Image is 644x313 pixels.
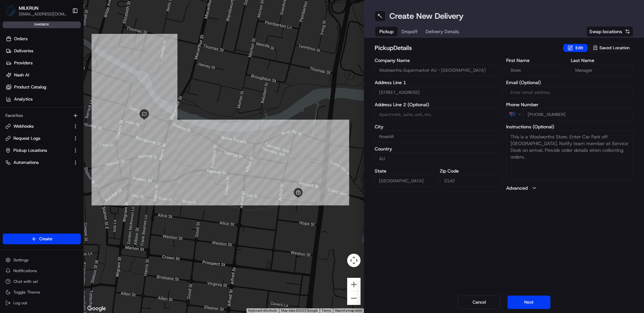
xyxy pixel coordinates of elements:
a: Automations [5,160,70,166]
a: Pickup Locations [5,147,70,153]
button: Chat with us! [3,277,81,286]
a: Powered byPylon [47,113,81,119]
button: Cancel [458,296,501,309]
button: Map camera controls [347,254,361,267]
label: Zip Code [440,169,502,173]
span: Create [39,236,52,242]
button: Advanced [506,185,634,191]
span: Pickup Locations [13,147,47,153]
label: Last Name [571,58,633,63]
input: Enter country [375,152,502,165]
button: Notifications [3,266,81,275]
span: Delivery Details [426,28,459,35]
span: Analytics [14,96,33,102]
button: Webhooks [3,121,81,132]
button: Zoom in [347,278,361,291]
a: Report a map error [335,309,362,312]
span: Deliveries [14,48,33,54]
div: Start new chat [23,64,110,71]
span: Request Logs [13,135,40,141]
a: Product Catalog [3,82,84,92]
button: Start new chat [114,66,122,74]
a: Webhooks [5,123,70,129]
button: Toggle Theme [3,288,81,297]
span: Pickup [379,28,393,35]
span: Settings [13,257,29,263]
div: 💻 [57,98,62,103]
button: [EMAIL_ADDRESS][DOMAIN_NAME] [19,11,67,17]
a: Deliveries [3,46,84,56]
span: Saved Location [599,45,630,51]
button: MILKRUNMILKRUN[EMAIL_ADDRESS][DOMAIN_NAME] [3,3,69,19]
span: Nash AI [14,72,29,78]
div: sandbox [3,21,81,28]
img: Google [86,304,108,313]
button: Automations [3,157,81,168]
input: Enter company name [375,64,502,76]
label: Address Line 1 [375,80,502,85]
button: Settings [3,255,81,265]
span: Swap locations [589,28,622,35]
div: 📗 [7,98,12,103]
label: Advanced [506,185,528,191]
button: Log out [3,298,81,308]
span: Product Catalog [14,84,46,90]
label: Phone Number [506,102,634,107]
span: Pylon [67,114,81,119]
button: Create [3,234,81,244]
button: Pickup Locations [3,145,81,156]
button: MILKRUN [19,5,39,11]
button: Request Logs [3,133,81,144]
a: Orders [3,34,84,44]
span: Dropoff [401,28,418,35]
span: Knowledge Base [13,97,51,104]
button: Edit [563,44,588,52]
span: Automations [13,160,39,166]
span: Map data ©2025 Google [281,309,318,312]
label: Address Line 2 (Optional) [375,102,502,107]
label: State [375,169,437,173]
span: API Documentation [63,97,108,104]
input: Apartment, suite, unit, etc. [375,108,502,120]
input: Enter state [375,175,437,187]
img: 1736555255976-a54dd68f-1ca7-489b-9aae-adbdc363a1c4 [7,64,19,76]
span: Notifications [13,268,37,273]
button: Zoom out [347,292,361,305]
button: Next [507,296,550,309]
button: Swap locations [586,26,633,37]
a: Open this area in Google Maps (opens a new window) [86,304,108,313]
div: Favorites [3,110,81,121]
label: City [375,124,502,129]
textarea: This is a Woolworths Store. Enter Car Park off [GEOGRAPHIC_DATA]. Notify team member at Service D... [506,130,634,181]
button: Keyboard shortcuts [248,308,277,313]
img: MILKRUN [5,5,16,16]
button: Saved Location [589,43,633,53]
span: Orders [14,36,28,42]
a: Terms [322,309,331,312]
p: Welcome 👋 [7,27,122,38]
input: Enter first name [506,64,569,76]
input: Enter zip code [440,175,502,187]
input: Enter email address [506,86,634,98]
label: First Name [506,58,569,63]
a: Analytics [3,94,84,105]
label: Company Name [375,58,502,63]
span: Log out [13,300,27,306]
input: Enter address [375,86,502,98]
input: Enter phone number [523,108,634,120]
img: Nash [7,7,20,20]
a: Nash AI [3,70,84,80]
span: Chat with us! [13,279,38,284]
span: Toggle Theme [13,290,40,295]
input: Enter city [375,130,502,142]
span: Webhooks [13,123,34,129]
label: Instructions (Optional) [506,124,634,129]
label: Email (Optional) [506,80,634,85]
input: Enter last name [571,64,633,76]
label: Country [375,146,502,151]
h1: Create New Delivery [389,11,464,21]
h2: pickup Details [375,43,559,53]
span: Providers [14,60,33,66]
a: Providers [3,58,84,68]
